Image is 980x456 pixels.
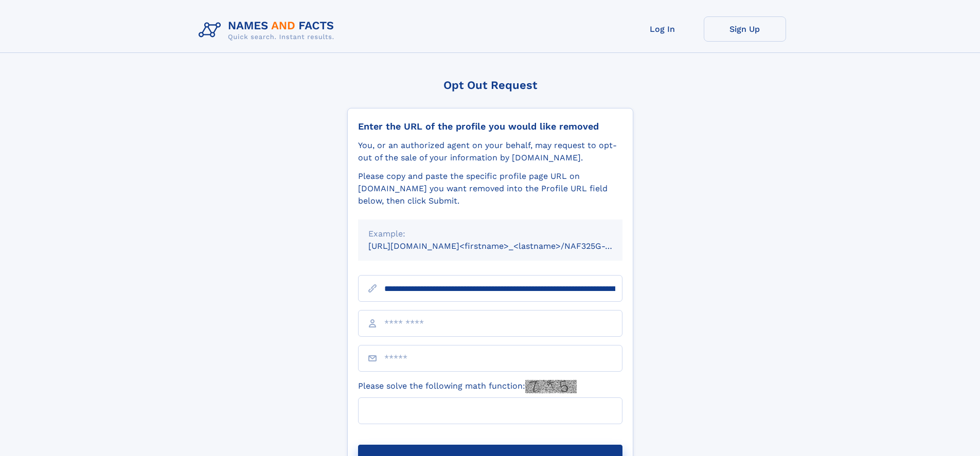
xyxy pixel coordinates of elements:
[621,16,704,42] a: Log In
[368,228,612,240] div: Example:
[194,16,343,44] img: Logo Names and Facts
[358,139,622,164] div: You, or an authorized agent on your behalf, may request to opt-out of the sale of your informatio...
[358,380,577,393] label: Please solve the following math function:
[347,79,633,92] div: Opt Out Request
[368,241,642,251] small: [URL][DOMAIN_NAME]<firstname>_<lastname>/NAF325G-xxxxxxxx
[358,121,622,132] div: Enter the URL of the profile you would like removed
[358,170,622,207] div: Please copy and paste the specific profile page URL on [DOMAIN_NAME] you want removed into the Pr...
[704,16,786,42] a: Sign Up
